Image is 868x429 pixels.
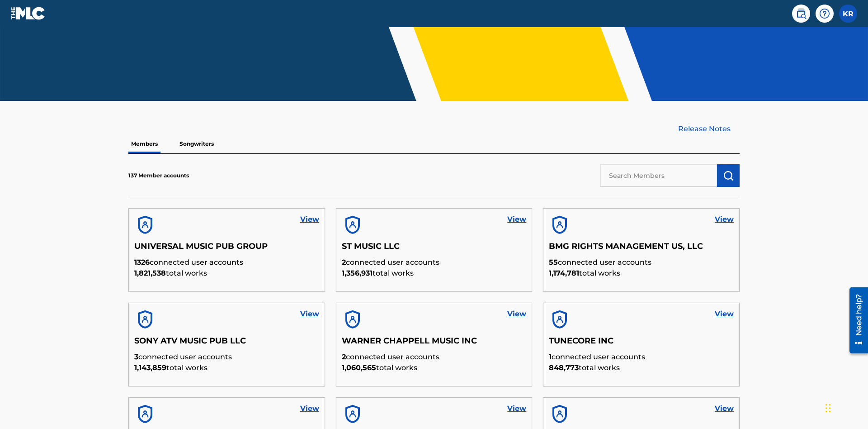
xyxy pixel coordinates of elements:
[549,268,734,279] p: total works
[826,395,831,422] div: Drag
[342,268,527,279] p: total works
[134,336,319,352] h5: SONY ATV MUSIC PUB LLC
[134,403,156,425] img: account
[549,362,734,373] p: total works
[342,363,376,372] span: 1,060,565
[134,268,319,279] p: total works
[549,257,734,268] p: connected user accounts
[549,258,558,267] span: 55
[342,258,346,267] span: 2
[723,170,734,181] img: Search Works
[549,309,571,330] img: account
[342,353,346,361] span: 2
[342,214,363,236] img: account
[507,403,526,414] a: View
[134,309,156,330] img: account
[134,257,319,268] p: connected user accounts
[342,362,527,373] p: total works
[177,134,217,153] p: Songwriters
[549,352,734,362] p: connected user accounts
[823,386,868,429] iframe: Chat Widget
[792,5,810,23] a: Public Search
[134,269,166,277] span: 1,821,538
[715,309,734,319] a: View
[819,8,830,19] img: help
[342,336,527,352] h5: WARNER CHAPPELL MUSIC INC
[816,5,834,23] div: Help
[342,403,363,425] img: account
[507,309,526,319] a: View
[134,241,319,257] h5: UNIVERSAL MUSIC PUB GROUP
[134,353,138,361] span: 3
[549,241,734,257] h5: BMG RIGHTS MANAGEMENT US, LLC
[342,269,373,277] span: 1,356,931
[549,363,579,372] span: 848,773
[600,164,717,187] input: Search Members
[843,284,868,358] iframe: Resource Center
[549,214,571,236] img: account
[11,7,46,20] img: MLC Logo
[300,309,319,319] a: View
[134,352,319,362] p: connected user accounts
[715,403,734,414] a: View
[549,353,552,361] span: 1
[342,241,527,257] h5: ST MUSIC LLC
[715,214,734,225] a: View
[839,5,857,23] div: User Menu
[342,309,363,330] img: account
[507,214,526,225] a: View
[549,269,579,277] span: 1,174,781
[549,336,734,352] h5: TUNECORE INC
[134,258,150,267] span: 1326
[796,8,807,19] img: search
[134,363,166,372] span: 1,143,859
[128,134,160,153] p: Members
[342,352,527,362] p: connected user accounts
[300,403,319,414] a: View
[134,214,156,236] img: account
[128,172,189,180] p: 137 Member accounts
[134,362,319,373] p: total works
[678,124,740,134] a: Release Notes
[342,257,527,268] p: connected user accounts
[300,214,319,225] a: View
[549,403,571,425] img: account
